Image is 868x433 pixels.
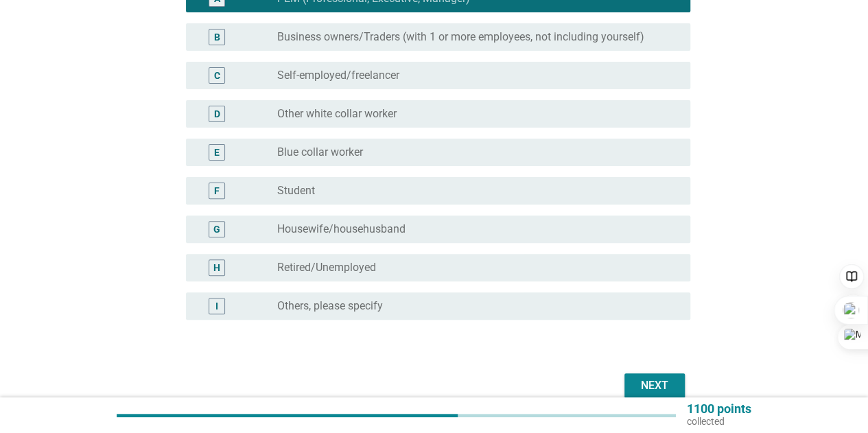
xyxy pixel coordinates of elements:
div: G [213,222,220,237]
label: Others, please specify [277,299,383,313]
label: Other white collar worker [277,107,397,121]
label: Self-employed/freelancer [277,69,399,82]
label: Retired/Unemployed [277,261,376,274]
label: Blue collar worker [277,145,363,159]
div: I [215,299,218,314]
label: Business owners/Traders (with 1 or more employees, not including yourself) [277,30,644,44]
div: H [213,261,220,275]
div: C [214,69,220,83]
p: 1100 points [687,403,751,415]
div: E [214,145,220,160]
p: collected [687,415,751,428]
div: B [214,30,220,45]
label: Student [277,184,315,198]
label: Housewife/househusband [277,222,406,236]
button: Next [624,373,685,398]
div: F [214,184,220,198]
div: Next [635,377,674,394]
div: D [214,107,220,121]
